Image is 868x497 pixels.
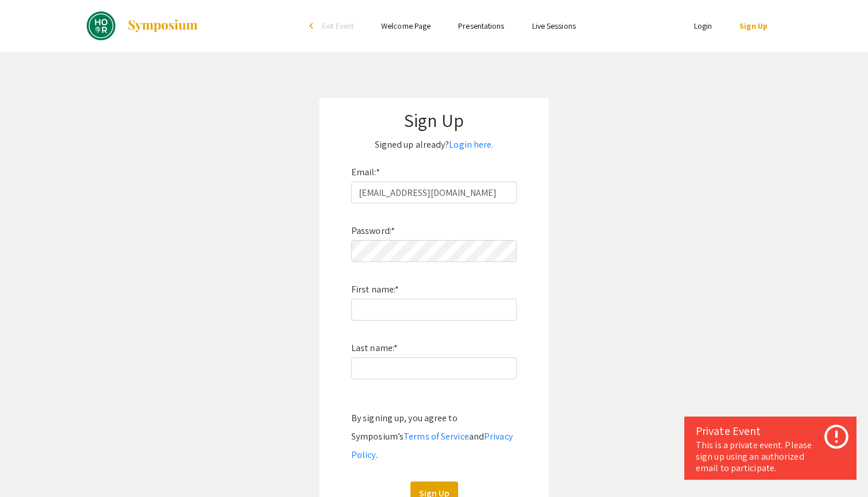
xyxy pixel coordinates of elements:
[351,280,399,299] label: First name:
[331,136,537,154] p: Signed up already?
[322,21,354,31] span: Exit Event
[351,222,395,240] label: Password:
[739,21,768,31] a: Sign Up
[449,138,493,151] a: Login here.
[351,163,380,182] label: Email:
[696,422,845,440] div: Private Event
[351,339,398,357] label: Last name:
[9,445,49,488] iframe: Chat
[351,409,517,464] div: By signing up, you agree to Symposium’s and .
[381,21,431,31] a: Welcome Page
[351,430,513,461] a: Privacy Policy
[458,21,504,31] a: Presentations
[87,11,115,40] img: DREAMS Spring 2025
[694,21,712,31] a: Login
[532,21,576,31] a: Live Sessions
[87,11,199,40] a: DREAMS Spring 2025
[127,19,199,33] img: Symposium by ForagerOne
[404,430,469,442] a: Terms of Service
[309,22,316,29] div: arrow_back_ios
[331,109,537,131] h1: Sign Up
[696,440,845,474] div: This is a private event. Please sign up using an authorized email to participate.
